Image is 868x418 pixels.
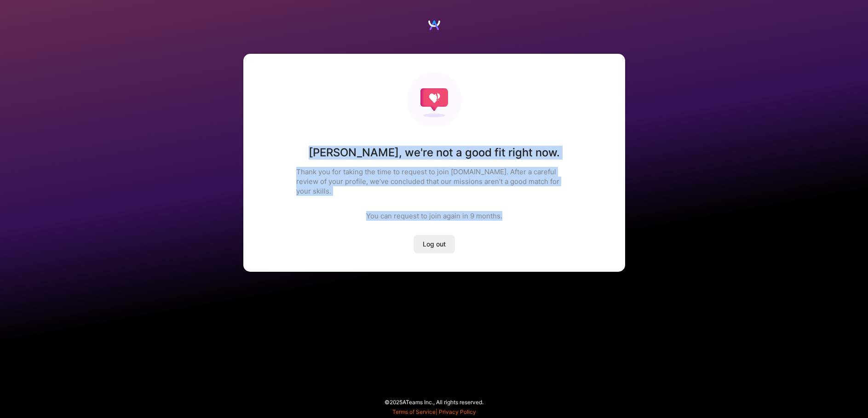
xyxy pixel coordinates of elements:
[407,72,462,127] img: Not fit
[296,167,572,196] p: Thank you for taking the time to request to join [DOMAIN_NAME]. After a careful review of your pr...
[439,408,476,415] a: Privacy Policy
[366,211,502,221] div: You can request to join again in 9 months .
[414,235,455,253] button: Log out
[392,408,476,415] span: |
[427,18,441,32] img: Logo
[309,146,560,160] h1: [PERSON_NAME] , we're not a good fit right now.
[423,240,446,249] span: Log out
[392,408,436,415] a: Terms of Service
